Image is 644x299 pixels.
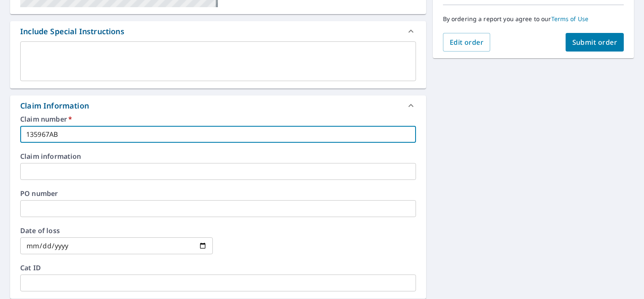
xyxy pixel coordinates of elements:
[20,26,124,37] div: Include Special Instructions
[10,21,426,41] div: Include Special Instructions
[20,264,416,271] label: Cat ID
[10,95,426,116] div: Claim Information
[443,33,491,52] button: Edit order
[551,15,589,23] a: Terms of Use
[20,116,416,122] label: Claim number
[20,153,416,160] label: Claim information
[450,38,484,47] span: Edit order
[20,190,416,197] label: PO number
[566,33,624,52] button: Submit order
[443,15,624,23] p: By ordering a report you agree to our
[20,227,213,234] label: Date of loss
[572,38,617,47] span: Submit order
[20,100,89,111] div: Claim Information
